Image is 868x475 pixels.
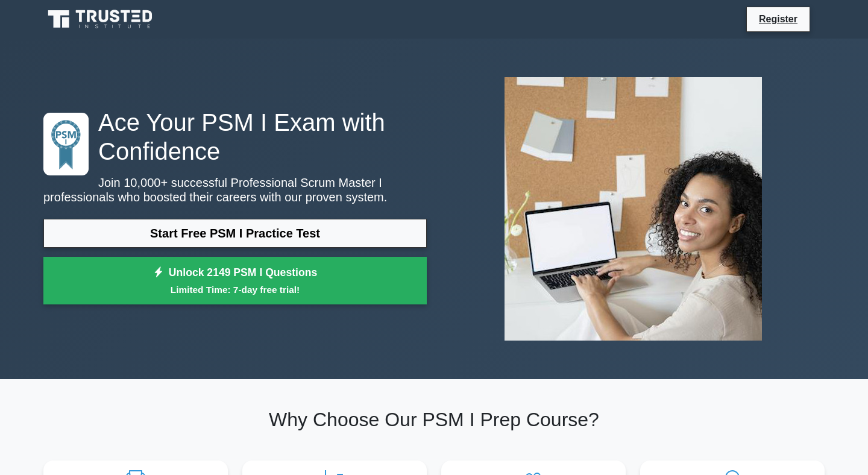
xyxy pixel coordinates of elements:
[43,408,825,431] h2: Why Choose Our PSM I Prep Course?
[43,175,427,204] p: Join 10,000+ successful Professional Scrum Master I professionals who boosted their careers with ...
[58,283,412,297] small: Limited Time: 7-day free trial!
[752,11,805,27] a: Register
[43,257,427,305] a: Unlock 2149 PSM I QuestionsLimited Time: 7-day free trial!
[43,219,427,248] a: Start Free PSM I Practice Test
[43,108,427,166] h1: Ace Your PSM I Exam with Confidence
